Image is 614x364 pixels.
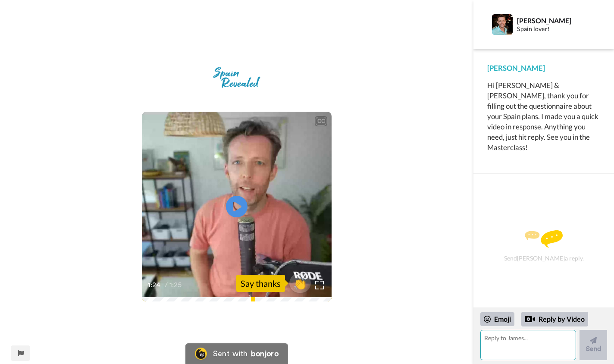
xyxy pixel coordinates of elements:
[289,273,311,293] button: 👏
[316,117,326,126] div: CC
[517,16,591,25] div: [PERSON_NAME]
[185,343,288,364] a: Bonjoro LogoSent withbonjoro
[480,312,514,326] div: Emoji
[195,348,207,360] img: Bonjoro Logo
[169,280,185,290] span: 1:25
[236,275,285,292] div: Say thanks
[517,25,591,33] div: Spain lover!
[487,80,600,153] div: Hi [PERSON_NAME] & [PERSON_NAME], thank you for filling out the questionnaire about your Spain pl...
[487,63,600,73] div: [PERSON_NAME]
[521,312,588,326] div: Reply by Video
[206,60,267,95] img: 06906c8b-eeae-4fc1-9b3e-93850d61b61a
[289,276,311,290] span: 👏
[580,330,607,360] button: Send
[251,350,279,358] div: bonjoro
[165,280,168,290] span: /
[148,280,163,290] span: 1:24
[485,189,602,303] div: Send [PERSON_NAME] a reply.
[492,14,513,35] img: Profile Image
[525,314,535,324] div: Reply by Video
[315,281,324,289] img: Full screen
[525,230,563,248] img: message.svg
[213,350,247,358] div: Sent with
